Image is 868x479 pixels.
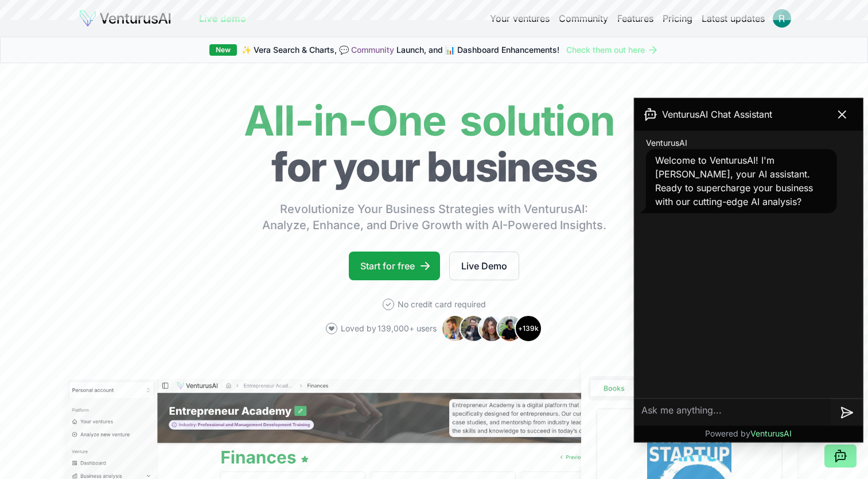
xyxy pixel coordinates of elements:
img: Avatar 4 [496,315,524,342]
span: VenturusAI [646,137,687,149]
div: New [209,44,237,56]
a: Community [351,45,394,55]
p: Powered by [705,428,792,439]
a: Start for free [349,252,440,280]
img: Avatar 3 [478,315,505,342]
span: VenturusAI [750,428,792,438]
img: Avatar 1 [441,315,469,342]
img: Avatar 2 [460,315,487,342]
span: Welcome to VenturusAI! I'm [PERSON_NAME], your AI assistant. Ready to supercharge your business w... [655,154,813,207]
span: ✨ Vera Search & Charts, 💬 Launch, and 📊 Dashboard Enhancements! [242,44,559,56]
span: VenturusAI Chat Assistant [662,107,772,121]
a: Check them out here [566,44,659,56]
a: Live Demo [449,252,519,280]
